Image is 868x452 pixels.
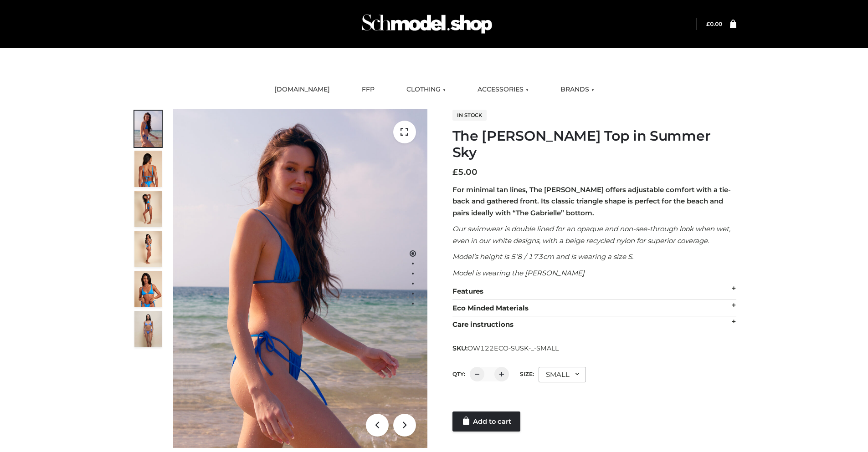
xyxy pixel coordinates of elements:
[355,80,381,100] a: FFP
[452,128,736,161] h1: The [PERSON_NAME] Top in Summer Sky
[173,109,427,448] img: 1.Alex-top_SS-1_4464b1e7-c2c9-4e4b-a62c-58381cd673c0 (1)
[539,367,586,382] div: SMALL
[706,20,722,27] a: £0.00
[452,411,520,432] a: Add to cart
[452,343,560,354] span: SKU:
[452,185,731,217] strong: For minimal tan lines, The [PERSON_NAME] offers adjustable comfort with a tie-back and gathered f...
[452,224,730,245] em: Our swimwear is double lined for an opaque and non-see-through look when wet, even in our white d...
[134,231,162,267] img: 3.Alex-top_CN-1-1-2.jpg
[520,371,534,377] label: Size:
[452,300,736,317] div: Eco Minded Materials
[359,6,495,42] img: Schmodel Admin 964
[706,20,722,27] bdi: 0.00
[452,252,633,261] em: Model’s height is 5’8 / 173cm and is wearing a size S.
[452,316,736,333] div: Care instructions
[452,283,736,300] div: Features
[134,111,162,147] img: 1.Alex-top_SS-1_4464b1e7-c2c9-4e4b-a62c-58381cd673c0-1.jpg
[452,167,478,177] bdi: 5.00
[452,167,458,177] span: £
[134,271,162,307] img: 2.Alex-top_CN-1-1-2.jpg
[452,269,585,277] em: Model is wearing the [PERSON_NAME]
[554,80,601,100] a: BRANDS
[400,80,452,100] a: CLOTHING
[267,80,337,100] a: [DOMAIN_NAME]
[471,80,535,100] a: ACCESSORIES
[134,151,162,187] img: 5.Alex-top_CN-1-1_1-1.jpg
[706,20,710,27] span: £
[134,191,162,227] img: 4.Alex-top_CN-1-1-2.jpg
[452,371,465,377] label: QTY:
[467,344,559,352] span: OW122ECO-SUSK-_-SMALL
[452,110,487,121] span: In stock
[134,311,162,347] img: SSVC.jpg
